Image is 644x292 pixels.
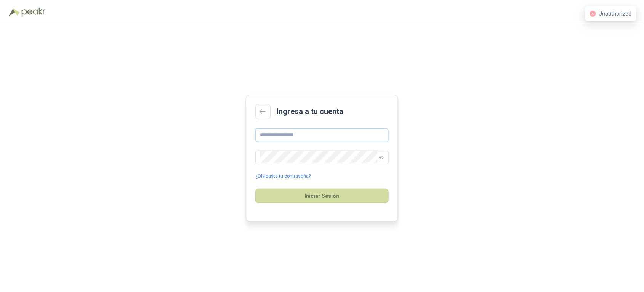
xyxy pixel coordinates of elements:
[599,11,632,17] span: Unauthorized
[21,8,46,17] img: Peakr
[255,189,389,203] button: Iniciar Sesión
[379,155,384,160] span: eye-invisible
[277,106,343,117] h2: Ingresa a tu cuenta
[9,8,20,16] img: Logo
[590,11,596,17] span: close-circle
[255,173,311,180] a: ¿Olvidaste tu contraseña?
